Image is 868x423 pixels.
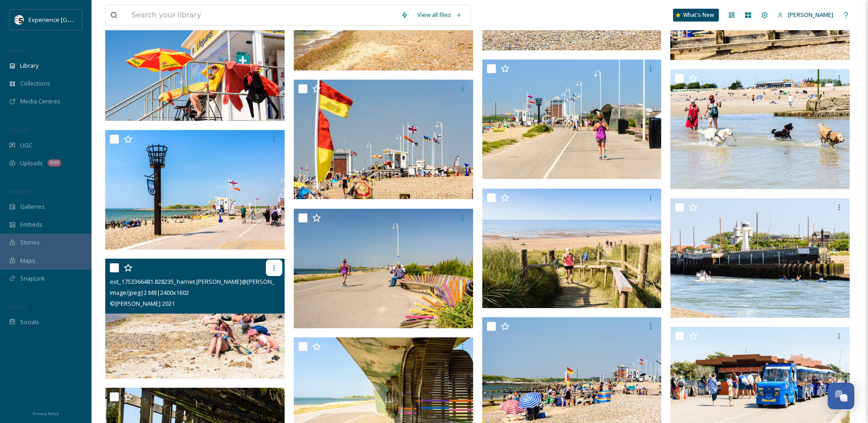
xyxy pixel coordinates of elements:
img: ext_1753366486.936281_harriet.coombs@arun.gov.uk-702-20210722-_DSC4232.jpg [105,1,285,121]
img: ext_1753366482.019987_harriet.coombs@arun.gov.uk-712-20210718-_JC28900.jpg [482,189,662,309]
span: MEDIA [9,47,25,54]
span: COLLECT [9,127,29,134]
img: ext_1753366484.745857_harriet.coombs@arun.gov.uk-707-20210722-_DSC4220.jpg [105,130,285,250]
a: View all files [413,6,466,24]
a: Privacy Policy [32,407,59,418]
span: Galleries [20,202,45,211]
span: ext_1753366481.828235_harriet.[PERSON_NAME]@[PERSON_NAME].gov.uk-711-20210722-_DSC4202.jpg [110,277,389,286]
div: 909 [48,159,61,167]
span: Uploads [20,159,43,168]
a: [PERSON_NAME] [773,6,838,24]
span: Experience [GEOGRAPHIC_DATA] [28,15,119,24]
img: ext_1753366487.845705_harriet.coombs@arun.gov.uk-700-20210722-_DSC4206.jpg [294,80,473,200]
img: WSCC%20ES%20Socials%20Icon%20-%20Secondary%20-%20Black.jpg [15,15,24,24]
span: Embeds [20,220,43,229]
input: Search your library [127,5,396,25]
span: Collections [20,79,50,88]
span: Library [20,61,38,70]
span: image/jpeg | 2 MB | 2400 x 1602 [110,288,189,297]
span: WIDGETS [9,188,30,195]
img: ext_1753366481.828235_harriet.coombs@arun.gov.uk-711-20210722-_DSC4202.jpg [105,259,285,379]
span: Maps [20,256,35,265]
span: Media Centres [20,97,60,106]
span: SnapLink [20,274,45,283]
img: ext_1753366481.990217_harriet.coombs@arun.gov.uk-708-20210717-_DSC3759.jpg [670,69,850,189]
span: SOCIALS [9,304,27,310]
img: ext_1753366485.158091_harriet.coombs@arun.gov.uk-705-20210722-_DSC4188.jpg [294,209,473,329]
span: Stories [20,238,40,247]
span: [PERSON_NAME] [788,11,833,19]
a: What's New [673,9,719,22]
span: Socials [20,318,39,326]
span: UGC [20,141,32,150]
span: Privacy Policy [32,411,59,417]
img: ext_1753366485.011549_harriet.coombs@arun.gov.uk-704-20210722-_DSC4190.jpg [482,60,662,179]
button: Open Chat [828,383,854,409]
img: ext_1753366478.945375_harriet.coombs@arun.gov.uk-714-20210718-_DSC4043.jpg [670,198,850,318]
span: © [PERSON_NAME] 2021 [110,299,175,308]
